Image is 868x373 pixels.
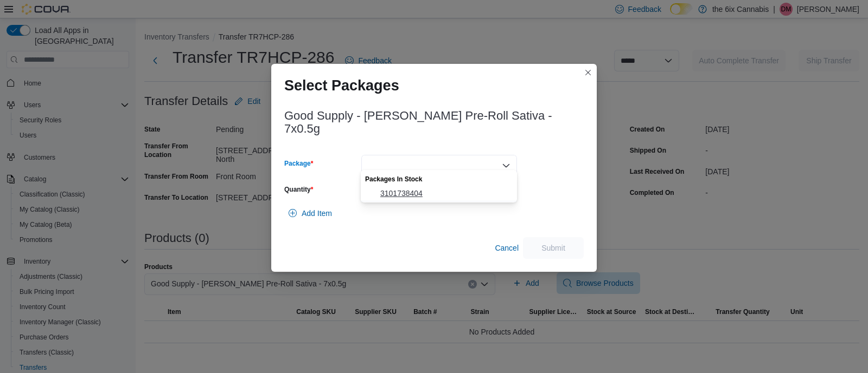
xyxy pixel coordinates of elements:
span: Cancel [495,243,519,253]
h1: Select Packages [284,77,399,94]
button: Submit [523,237,584,259]
h3: Good Supply - [PERSON_NAME] Pre-Roll Sativa - 7x0.5g [284,109,584,135]
button: Add Item [284,202,336,224]
button: Cancel [490,237,523,259]
button: Closes this modal window [582,66,595,79]
div: Choose from the following options [361,170,516,201]
label: Quantity [284,185,313,194]
button: Close list of options [502,161,510,170]
span: Add Item [302,208,332,219]
span: Submit [541,243,565,253]
button: 3101738404 [361,186,516,201]
div: Packages In Stock [361,170,516,186]
label: Package [284,159,313,168]
span: 3101738404 [380,188,510,199]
